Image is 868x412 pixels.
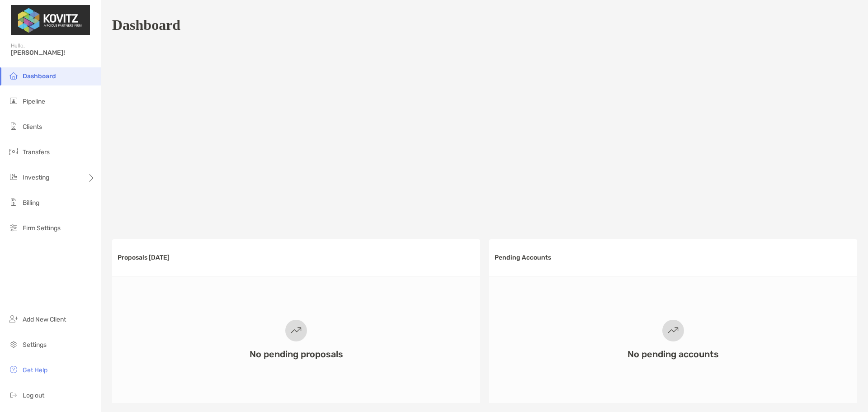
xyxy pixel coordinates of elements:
[8,121,19,132] img: clients icon
[23,392,44,399] span: Log out
[23,72,56,80] span: Dashboard
[8,171,19,182] img: investing icon
[23,174,49,181] span: Investing
[118,254,170,261] h3: Proposals [DATE]
[11,49,95,57] span: [PERSON_NAME]!
[495,254,551,261] h3: Pending Accounts
[8,313,19,324] img: add_new_client icon
[23,366,47,374] span: Get Help
[8,389,19,400] img: logout icon
[8,222,19,233] img: firm-settings icon
[8,197,19,208] img: billing icon
[23,123,42,131] span: Clients
[23,316,66,323] span: Add New Client
[8,95,19,106] img: pipeline icon
[250,349,343,360] h3: No pending proposals
[23,224,61,232] span: Firm Settings
[11,4,90,36] img: Zoe Logo
[8,339,19,350] img: settings icon
[112,17,180,33] h1: Dashboard
[8,146,19,157] img: transfers icon
[8,70,19,81] img: dashboard icon
[627,349,719,360] h3: No pending accounts
[23,98,45,105] span: Pipeline
[8,364,19,375] img: get-help icon
[23,148,50,156] span: Transfers
[23,341,47,349] span: Settings
[23,199,39,207] span: Billing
